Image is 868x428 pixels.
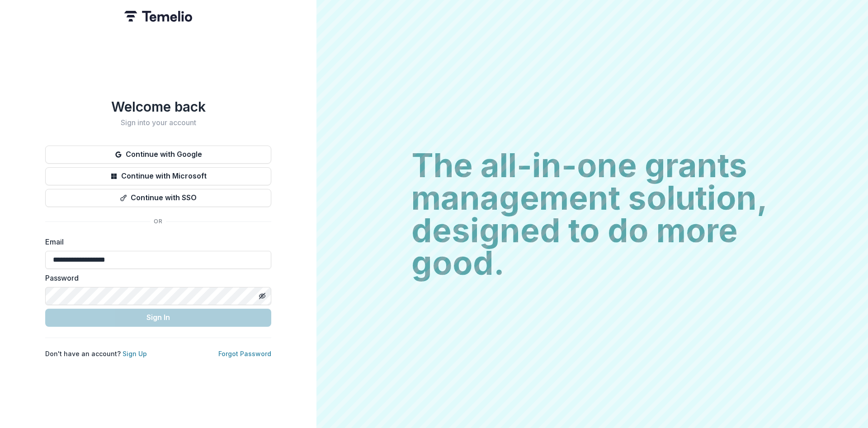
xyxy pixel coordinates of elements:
button: Sign In [45,309,271,327]
h2: Sign into your account [45,118,271,127]
button: Continue with SSO [45,189,271,207]
img: Temelio [124,11,192,22]
p: Don't have an account? [45,349,147,358]
label: Email [45,236,266,247]
a: Sign Up [123,350,147,357]
a: Forgot Password [218,350,271,357]
h1: Welcome back [45,99,271,115]
button: Toggle password visibility [255,289,269,303]
label: Password [45,273,266,283]
button: Continue with Microsoft [45,167,271,185]
button: Continue with Google [45,146,271,164]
